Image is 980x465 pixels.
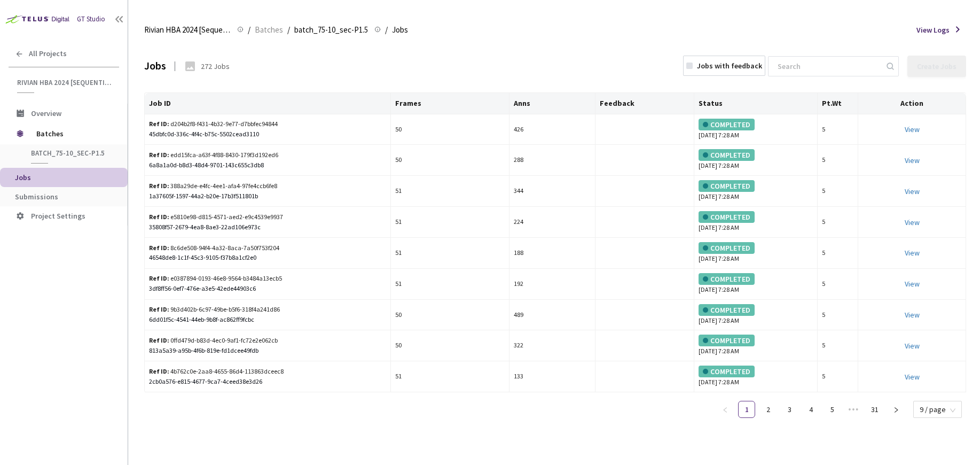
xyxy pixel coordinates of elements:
[781,401,797,417] a: 3
[917,62,957,71] div: Create Jobs
[595,93,694,114] th: Feedback
[694,93,818,114] th: Status
[144,24,231,36] span: Rivian HBA 2024 [Sequential]
[391,207,509,238] td: 51
[699,366,813,387] div: [DATE] 7:28 AM
[17,78,113,87] span: Rivian HBA 2024 [Sequential]
[824,401,841,418] li: 5
[149,191,386,201] div: 1a37605f-1597-44a2-b20e-17b3f511801b
[699,273,813,295] div: [DATE] 7:28 AM
[920,401,955,417] span: 9 / page
[893,407,899,413] span: right
[916,25,950,35] span: View Logs
[287,24,290,36] li: /
[699,149,755,161] div: COMPLETED
[149,274,169,282] b: Ref ID:
[149,212,286,222] div: e5810e98-d815-4571-aed2-e9c4539e9937
[509,300,595,331] td: 489
[905,187,920,196] a: View
[699,304,813,326] div: [DATE] 7:28 AM
[509,361,595,392] td: 133
[149,305,169,313] b: Ref ID:
[509,330,595,361] td: 322
[391,176,509,207] td: 51
[818,238,859,269] td: 5
[149,377,386,387] div: 2cb0a576-e815-4677-9ca7-4ceed38e3d26
[31,108,61,118] span: Overview
[509,114,595,145] td: 426
[36,123,109,144] span: Batches
[905,125,920,134] a: View
[867,401,883,417] a: 31
[697,60,762,71] div: Jobs with feedback
[509,145,595,176] td: 288
[888,401,905,418] li: Next Page
[149,243,286,253] div: 8c6de508-94f4-4a32-8aca-7a50f753f204
[905,372,920,382] a: View
[818,361,859,392] td: 5
[699,180,813,202] div: [DATE] 7:28 AM
[253,24,285,35] a: Batches
[845,401,862,418] li: Next 5 Pages
[149,274,286,284] div: e0387894-0193-46e8-9564-b3484a13ecb5
[699,211,755,223] div: COMPLETED
[149,182,169,190] b: Ref ID:
[818,269,859,300] td: 5
[149,119,286,129] div: d204b2f8-f431-4b32-9e77-d7bbfec94844
[717,401,734,418] li: Previous Page
[29,49,67,58] span: All Projects
[149,346,386,356] div: 813a5a39-a95b-4f6b-819e-fd1dcee49fdb
[802,401,819,418] li: 4
[509,238,595,269] td: 188
[391,238,509,269] td: 51
[31,149,110,158] span: batch_75-10_sec-P1.5
[717,401,734,418] button: left
[818,330,859,361] td: 5
[699,335,755,346] div: COMPLETED
[824,401,840,417] a: 5
[866,401,883,418] li: 31
[509,269,595,300] td: 192
[149,120,169,128] b: Ref ID:
[31,211,85,221] span: Project Settings
[699,335,813,356] div: [DATE] 7:28 AM
[818,207,859,238] td: 5
[699,242,813,264] div: [DATE] 7:28 AM
[144,58,166,74] div: Jobs
[905,248,920,258] a: View
[149,244,169,252] b: Ref ID:
[149,181,286,191] div: 388a29de-e4fc-4ee1-afa4-97fe4ccb6fe8
[699,180,755,192] div: COMPLETED
[905,341,920,351] a: View
[201,61,230,72] div: 272 Jobs
[391,93,509,114] th: Frames
[391,269,509,300] td: 51
[248,24,250,36] li: /
[77,14,105,25] div: GT Studio
[149,129,386,139] div: 45dbfc0d-336c-4f4c-b75c-5502cead3110
[699,119,813,141] div: [DATE] 7:28 AM
[149,336,286,346] div: 0ffd479d-b83d-4ec0-9af1-fc72e2e062cb
[760,401,776,417] a: 2
[699,149,813,171] div: [DATE] 7:28 AM
[149,222,386,232] div: 35808f57-2679-4ea8-8ae3-22ad106e973c
[149,253,386,263] div: 46548de8-1c1f-45c3-9105-f37b8a1cf2e0
[803,401,819,417] a: 4
[913,401,962,414] div: Page Size
[391,361,509,392] td: 51
[845,401,862,418] span: •••
[149,336,169,344] b: Ref ID:
[149,284,386,294] div: 3df8ff56-0ef7-476e-a3e5-42ede44903c6
[722,407,728,413] span: left
[391,114,509,145] td: 50
[15,173,31,182] span: Jobs
[149,367,286,377] div: 4b762c0e-2aa8-4655-86d4-113863dceec8
[149,305,286,315] div: 9b3d402b-6c97-49be-b5f6-318f4a241d86
[699,211,813,233] div: [DATE] 7:28 AM
[255,24,283,36] span: Batches
[699,273,755,285] div: COMPLETED
[699,304,755,316] div: COMPLETED
[149,213,169,221] b: Ref ID:
[15,192,58,201] span: Submissions
[392,24,408,36] span: Jobs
